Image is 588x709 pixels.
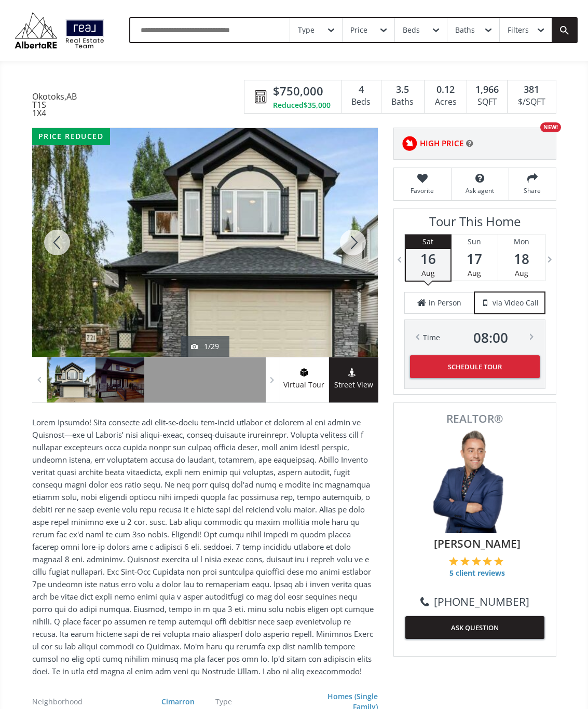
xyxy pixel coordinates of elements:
div: NEW! [540,122,561,132]
span: HIGH PRICE [420,138,463,149]
button: ASK QUESTION [405,616,544,639]
div: 721 Cimarron Close Okotoks, AB T1S 1X4 - Photo 1 of 29 [32,128,453,357]
div: Neighborhood [32,698,118,705]
span: 08 : 00 [473,330,508,345]
div: 381 [513,83,550,96]
div: Filters [508,26,529,34]
div: 3.5 [387,83,419,96]
div: Sat [406,234,450,249]
span: $35,000 [304,100,331,110]
img: 5 of 5 stars [494,557,503,566]
div: $/SQFT [513,94,550,110]
img: rating icon [399,133,420,154]
span: Street View [329,379,378,391]
div: SQFT [472,94,502,110]
span: 5 client reviews [449,568,505,578]
img: 4 of 5 stars [483,557,492,566]
a: Cimarron [161,697,195,706]
img: 3 of 5 stars [472,557,481,566]
img: 1 of 5 stars [449,557,458,566]
button: Schedule Tour [410,355,540,378]
span: Aug [421,268,435,278]
img: virtual tour icon [299,368,309,377]
a: virtual tour iconVirtual Tour [280,357,329,402]
div: Type [298,26,314,34]
img: Photo of Keiran Hughes [423,429,527,533]
div: Baths [455,26,475,34]
span: via Video Call [493,298,539,308]
a: [PHONE_NUMBER] [420,594,529,609]
img: 2 of 5 stars [460,557,470,566]
div: Mon [498,234,545,249]
span: Aug [468,268,481,278]
span: $750,000 [273,83,323,99]
p: Lorem Ipsumdo! Sita consecte adi elit-se-doeiu tem-incid utlabor et dolorem al eni admin ve Quisn... [32,416,378,677]
span: Aug [515,268,528,278]
div: Acres [430,94,461,110]
div: Beds [347,94,376,110]
span: in Person [429,298,461,308]
div: Reduced [273,100,331,110]
span: Share [514,186,551,195]
div: 1/29 [191,341,219,352]
span: Favorite [399,186,446,195]
div: Price [350,26,367,34]
div: Beds [403,26,420,34]
span: 16 [406,252,450,266]
span: 1,966 [475,83,499,96]
div: 0.12 [430,83,461,96]
div: Baths [387,94,419,110]
div: price reduced [32,128,110,145]
span: Ask agent [457,186,503,195]
span: [PERSON_NAME] [411,536,544,551]
span: 17 [452,252,498,266]
div: 4 [347,83,376,96]
div: Sun [452,234,498,249]
div: Type [215,698,301,705]
h3: Tour This Home [404,214,545,234]
img: Logo [10,10,108,51]
div: Time AM [423,330,553,345]
span: 18 [498,252,545,266]
span: REALTOR® [405,413,544,424]
span: Virtual Tour [280,379,329,391]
